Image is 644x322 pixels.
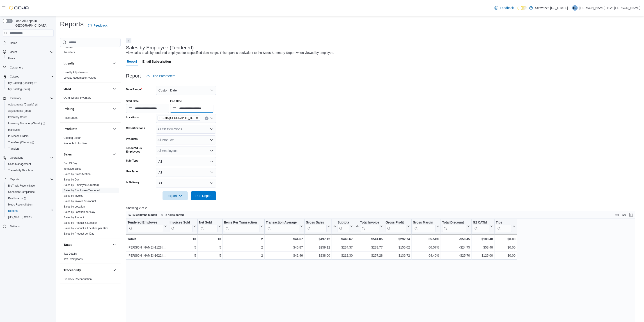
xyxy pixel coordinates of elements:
[5,55,55,62] button: Users
[210,138,213,142] button: Open list of options
[199,221,221,232] button: Net Sold
[156,86,216,95] button: Custom Date
[159,212,186,218] button: 2 fields sorted
[205,116,209,120] button: Clear input
[170,221,196,232] button: Invoices Sold
[5,201,55,208] button: Metrc Reconciliation
[6,108,54,114] span: Adjustments (beta)
[6,87,32,92] a: My Catalog (Beta)
[127,236,167,242] div: Totals
[442,221,466,232] div: Total Discount
[6,196,54,201] span: Dashboards
[133,213,157,217] span: 12 columns hidden
[496,221,516,232] button: Tips
[126,212,159,218] button: 12 columns hidden
[64,194,83,197] a: Sales by Invoice
[126,38,131,43] button: Next
[165,191,185,200] span: Export
[112,152,117,157] button: Sales
[6,196,28,201] a: Dashboards
[199,245,221,250] div: 5
[8,74,21,79] button: Catalog
[64,50,75,54] span: Transfers
[570,5,571,11] p: |
[64,227,108,230] a: Sales by Product & Location per Day
[5,80,55,86] a: My Catalog (Classic)
[13,19,54,28] span: Load All Apps in [GEOGRAPHIC_DATA]
[170,99,182,103] label: End Date
[10,50,17,54] span: Users
[6,114,54,120] span: Inventory Count
[8,184,36,187] span: BioTrack Reconciliation
[5,114,55,120] button: Inventory Count
[1,95,55,101] button: Inventory
[64,96,91,99] a: OCM Weekly Inventory
[306,221,330,232] button: Gross Sales
[210,127,213,131] button: Open list of options
[8,209,18,213] span: Reports
[64,136,81,139] a: Catalog Export
[196,117,198,119] button: Remove RGO15 Sunland Park from selection in this group
[5,214,55,220] button: [US_STATE] CCRS
[64,51,75,54] a: Transfers
[8,115,27,119] span: Inventory Count
[8,81,37,85] span: My Catalog (Classic)
[413,221,439,232] button: Gross Margin
[64,221,98,225] span: Sales by Product & Location
[473,236,493,242] div: $183.48
[158,116,200,121] span: RGO15 Sunland Park
[64,226,108,230] span: Sales by Product & Location per Day
[3,38,54,241] nav: Complex example
[1,64,55,71] button: Customers
[8,57,15,60] span: Users
[496,221,512,232] div: Tips
[224,221,259,225] div: Items Per Transaction
[64,173,91,176] a: Sales by Classification
[126,137,138,141] label: Products
[6,140,54,145] span: Transfers (Classic)
[64,183,99,187] a: Sales by Employee (Created)
[64,142,87,145] span: Products to Archive
[126,159,138,162] label: Sale Type
[8,177,21,182] button: Reports
[126,170,138,173] label: Use Type
[10,75,19,78] span: Catalog
[64,107,74,111] h3: Pricing
[5,86,55,92] button: My Catalog (Beta)
[64,71,88,74] span: Loyalty Adjustments
[144,71,177,80] button: Hide Parameters
[306,245,330,250] div: $259.12
[128,221,163,232] div: Tendered Employee
[1,223,55,230] button: Settings
[64,189,101,192] span: Sales by Employee (Tendered)
[10,41,17,45] span: Home
[266,236,303,242] div: $44.67
[6,202,54,207] span: Metrc Reconciliation
[64,210,95,214] a: Sales by Location per Day
[126,126,145,130] label: Classifications
[64,200,96,203] a: Sales by Invoice & Product
[64,127,77,131] h3: Products
[621,212,627,218] button: Display options
[8,224,21,229] a: Settings
[126,116,139,119] label: Locations
[64,232,94,235] span: Sales by Product per Day
[5,195,55,201] a: Dashboards
[10,66,23,69] span: Customers
[64,96,91,100] span: OCM Weekly Inventory
[126,146,154,153] label: Tendered By Employees
[5,183,55,189] button: BioTrack Reconciliation
[224,221,263,232] button: Items Per Transaction
[5,133,55,139] button: Purchase Orders
[6,133,54,139] span: Purchase Orders
[8,141,34,144] span: Transfers (Classic)
[6,215,54,220] span: Washington CCRS
[128,221,163,225] div: Tendered Employee
[64,252,77,255] a: Tax Details
[6,80,38,86] a: My Catalog (Classic)
[1,155,55,161] button: Operations
[356,221,383,232] button: Total Invoiced
[8,49,54,55] span: Users
[360,221,379,225] div: Total Invoiced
